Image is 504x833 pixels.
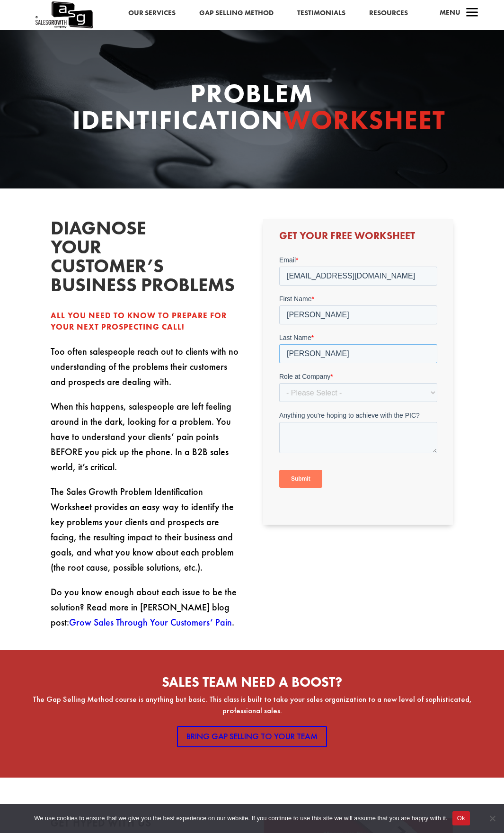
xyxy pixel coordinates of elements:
span: No [487,814,497,823]
a: Bring Gap Selling to Your Team [177,726,327,747]
h1: Problem Identification [72,80,432,138]
button: Ok [452,811,470,825]
p: The Sales Growth Problem Identification Worksheet provides an easy way to identify the key proble... [51,484,241,584]
a: Resources [369,7,408,19]
h2: Diagnose your customer’s business problems [51,219,193,299]
span: Menu [440,8,460,17]
iframe: To enrich screen reader interactions, please activate Accessibility in Grammarly extension settings [279,255,437,513]
a: Gap Selling Method [199,7,274,19]
span: We use cookies to ensure that we give you the best experience on our website. If you continue to ... [34,814,447,823]
a: Testimonials [297,7,345,19]
div: All you need to know to prepare for your next prospecting call! [51,310,241,333]
span: Worksheet [283,103,446,137]
a: Grow Sales Through Your Customers’ Pain [69,616,232,628]
p: When this happens, salespeople are left feeling around in the dark, looking for a problem. You ha... [51,399,241,484]
h3: Get Your Free Worksheet [279,231,437,246]
p: Do you know enough about each issue to be the solution? Read more in [PERSON_NAME] blog post: . [51,584,241,630]
p: The Gap Selling Method course is anything but basic. This class is built to take your sales organ... [28,694,476,717]
span: a [463,4,482,23]
h2: SALES TEAM NEED A BOOST? [28,675,476,694]
p: Too often salespeople reach out to clients with no understanding of the problems their customers ... [51,344,241,399]
a: Our Services [128,7,176,19]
